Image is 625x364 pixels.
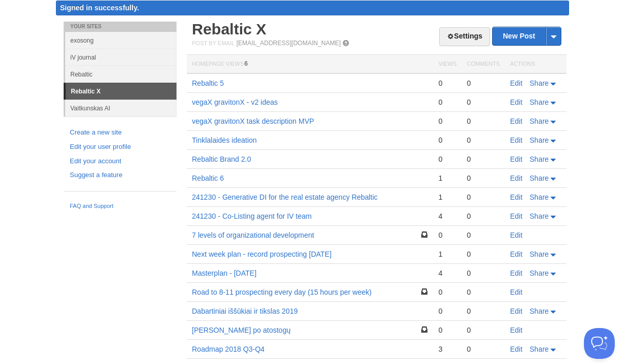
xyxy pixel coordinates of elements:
a: New Post [493,27,561,45]
div: 0 [467,269,500,278]
a: Rebaltic [65,66,177,83]
div: 0 [438,325,456,335]
div: 4 [438,269,456,278]
div: 0 [467,325,500,335]
div: 0 [438,288,456,297]
li: Your Sites [64,22,177,32]
a: Suggest a feature [70,170,170,181]
span: Share [530,212,549,220]
a: Edit your user profile [70,142,170,152]
th: Comments [462,55,505,74]
span: Share [530,250,549,258]
div: 0 [438,136,456,145]
span: Share [530,174,549,182]
div: 0 [467,155,500,164]
div: 0 [467,136,500,145]
a: Edit [510,345,522,353]
div: 3 [438,344,456,354]
div: 1 [438,174,456,183]
a: Roadmap 2018 Q3-Q4 [192,345,265,353]
a: Road to 8-11 prospecting every day (15 hours per week) [192,288,372,296]
a: vegaX gravitonX - v2 ideas [192,98,278,106]
a: Edit [510,117,522,125]
a: Settings [439,27,490,46]
a: Rebaltic X [192,21,266,37]
a: Next week plan - record prospecting [DATE] [192,250,331,258]
span: Post by Email [192,40,235,46]
div: 0 [438,117,456,126]
th: Actions [505,55,567,74]
div: 0 [467,98,500,107]
a: [EMAIL_ADDRESS][DOMAIN_NAME] [237,40,341,47]
div: 0 [438,79,456,88]
a: Edit your account [70,156,170,167]
a: 241230 - Generative DI for the real estate agency Rebaltic [192,193,378,201]
span: Share [530,345,549,353]
a: Edit [510,174,522,182]
a: Vaitkunskas AI [65,100,177,117]
div: 0 [467,212,500,221]
div: 4 [438,212,456,221]
a: Dabartiniai iššūkiai ir tikslas 2019 [192,307,298,315]
div: 0 [438,231,456,240]
a: Rebaltic X [66,83,177,100]
a: Edit [510,307,522,315]
div: 0 [467,250,500,259]
span: Share [530,117,549,125]
th: Homepage Views [187,55,433,74]
a: [PERSON_NAME] po atostogų [192,326,290,334]
div: 1 [438,250,456,259]
a: Edit [510,136,522,144]
a: Tinklalaidės ideation [192,136,257,144]
a: 7 levels of organizational development [192,231,314,239]
div: 0 [467,231,500,240]
th: Views [433,55,461,74]
a: vegaX gravitonX task description MVP [192,117,314,125]
a: Edit [510,193,522,201]
div: 0 [467,174,500,183]
div: 0 [467,288,500,297]
div: 0 [438,306,456,316]
div: 0 [467,344,500,354]
a: Rebaltic 6 [192,174,224,182]
div: 0 [467,306,500,316]
a: Edit [510,79,522,87]
a: Edit [510,98,522,106]
div: 0 [467,79,500,88]
a: exosong [65,32,177,49]
a: Edit [510,250,522,258]
iframe: Help Scout Beacon - Open [584,328,615,359]
div: 0 [467,193,500,202]
a: Edit [510,269,522,277]
a: Edit [510,212,522,220]
span: Share [530,307,549,315]
a: Edit [510,155,522,163]
a: Edit [510,288,522,296]
span: Share [530,98,549,106]
a: iV journal [65,49,177,66]
div: 1 [438,193,456,202]
a: Rebaltic Brand 2.0 [192,155,251,163]
span: Share [530,79,549,87]
div: 0 [467,117,500,126]
a: Create a new site [70,127,170,138]
span: Share [530,155,549,163]
a: Rebaltic 5 [192,79,224,87]
span: Share [530,136,549,144]
a: Edit [510,231,522,239]
span: Share [530,269,549,277]
div: Signed in successfully. [56,1,569,15]
a: Edit [510,326,522,334]
div: 0 [438,98,456,107]
a: 241230 - Co-Listing agent for IV team [192,212,311,220]
span: Share [530,193,549,201]
span: 6 [244,60,248,67]
a: FAQ and Support [70,202,170,211]
div: 0 [438,155,456,164]
a: Masterplan - [DATE] [192,269,257,277]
